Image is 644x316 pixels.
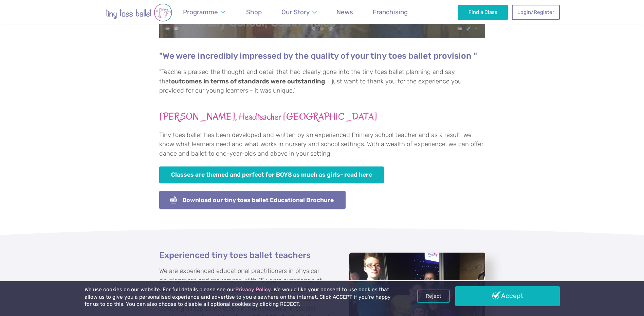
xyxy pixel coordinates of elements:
[159,111,485,123] h3: [PERSON_NAME], Headteacher [GEOGRAPHIC_DATA]
[171,78,325,85] strong: outcomes in terms of standards were outstanding
[159,51,485,61] h4: "We were incredibly impressed by the quality of your tiny toes ballet provision "
[183,8,218,16] span: Programme
[159,131,485,159] p: Tiny toes ballet has been developed and written by an experienced Primary school teacher and as a...
[159,250,332,260] h4: Experienced tiny toes ballet teachers
[333,4,356,20] a: News
[458,5,508,20] a: Find a Class
[370,4,411,20] a: Franchising
[373,8,408,16] span: Franchising
[180,4,228,20] a: Programme
[85,286,393,308] p: We use cookies on our website. For full details please see our . We would like your consent to us...
[417,290,450,302] a: Reject
[159,191,346,209] a: Download our tiny toes ballet Educational Brochure
[512,5,559,20] a: Login/Register
[336,8,353,16] span: News
[455,286,560,306] a: Accept
[85,3,193,22] img: tiny toes ballet
[246,8,262,16] span: Shop
[278,4,320,20] a: Our Story
[281,8,310,16] span: Our Story
[235,287,271,293] a: Privacy Policy
[159,67,485,96] p: "Teachers praised the thought and detail that had clearly gone into the tiny toes ballet planning...
[159,166,384,184] a: Classes are themed and perfect for BOYS as much as girls- read here
[243,4,265,20] a: Shop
